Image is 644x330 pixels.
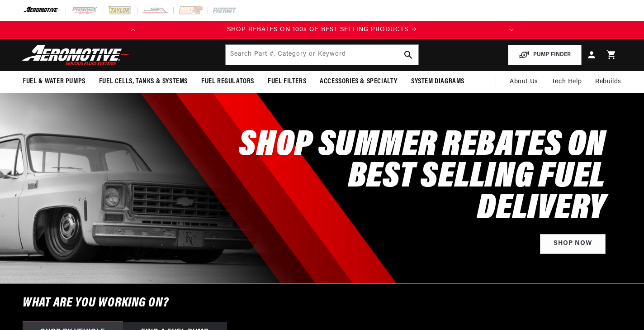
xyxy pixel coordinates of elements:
input: Search by Part Number, Category or Keyword [226,45,418,65]
span: Fuel Cells, Tanks & Systems [99,77,188,86]
button: PUMP FINDER [508,45,582,65]
span: Fuel Filters [268,77,306,86]
button: Translation missing: en.sections.announcements.previous_announcement [124,21,142,39]
summary: Fuel & Water Pumps [16,71,92,92]
summary: Fuel Cells, Tanks & Systems [92,71,194,92]
a: About Us [503,71,545,93]
div: 1 of 2 [142,25,502,35]
span: SHOP REBATES ON 100s OF BEST SELLING PRODUCTS [227,26,408,33]
button: search button [398,45,418,65]
button: Translation missing: en.sections.announcements.next_announcement [502,21,521,39]
a: SHOP REBATES ON 100s OF BEST SELLING PRODUCTS [142,25,502,35]
span: Fuel & Water Pumps [23,77,85,86]
summary: Rebuilds [588,71,628,93]
a: Shop Now [540,234,606,254]
summary: Fuel Filters [261,71,313,92]
summary: Tech Help [545,71,588,93]
summary: Accessories & Specialty [313,71,404,92]
img: Aeromotive [19,44,133,66]
div: Announcement [142,25,502,35]
h2: SHOP SUMMER REBATES ON BEST SELLING FUEL DELIVERY [219,130,606,225]
span: System Diagrams [411,77,464,86]
span: Accessories & Specialty [320,77,398,86]
span: About Us [510,78,538,85]
span: Fuel Regulators [201,77,254,86]
summary: Fuel Regulators [194,71,261,92]
span: Tech Help [552,77,582,87]
summary: System Diagrams [404,71,471,92]
span: Rebuilds [595,77,621,87]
